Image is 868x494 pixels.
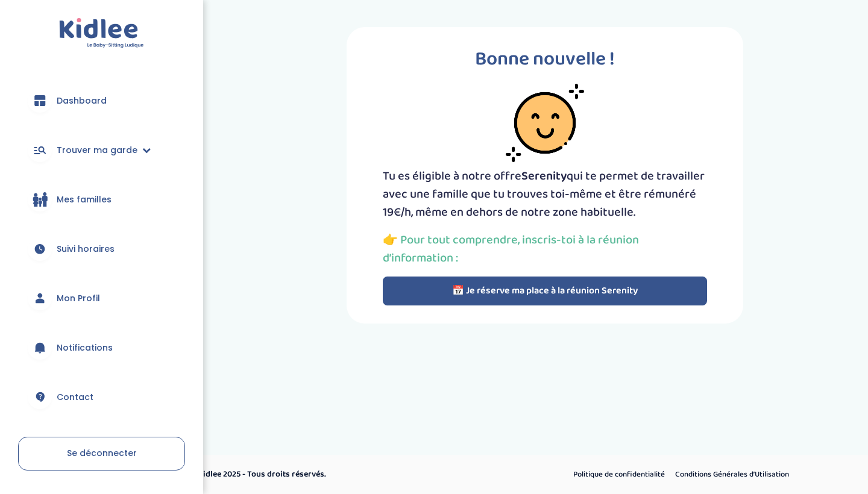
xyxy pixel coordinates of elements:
[18,178,185,221] a: Mes familles
[57,243,115,255] span: Suivi horaires
[18,128,185,172] a: Trouver ma garde
[383,231,707,267] p: 👉 Pour tout comprendre, inscris-toi à la réunion d’information :
[383,277,707,305] button: 📅 Je réserve ma place à la réunion Serenity
[57,391,93,404] span: Contact
[57,342,113,354] span: Notifications
[521,166,567,186] span: Serenity
[383,45,707,74] p: Bonne nouvelle !
[383,167,707,221] p: Tu es éligible à notre offre qui te permet de travailler avec une famille que tu trouves toi-même...
[18,277,185,320] a: Mon Profil
[67,447,137,459] span: Se déconnecter
[57,95,107,107] span: Dashboard
[190,468,485,481] p: © Kidlee 2025 - Tous droits réservés.
[569,467,669,483] a: Politique de confidentialité
[506,84,584,162] img: smiley-face
[57,193,112,206] span: Mes familles
[57,144,137,157] span: Trouver ma garde
[18,227,185,270] a: Suivi horaires
[18,326,185,369] a: Notifications
[18,79,185,122] a: Dashboard
[57,292,100,305] span: Mon Profil
[18,375,185,419] a: Contact
[18,437,185,471] a: Se déconnecter
[59,18,144,49] img: logo.svg
[671,467,793,483] a: Conditions Générales d’Utilisation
